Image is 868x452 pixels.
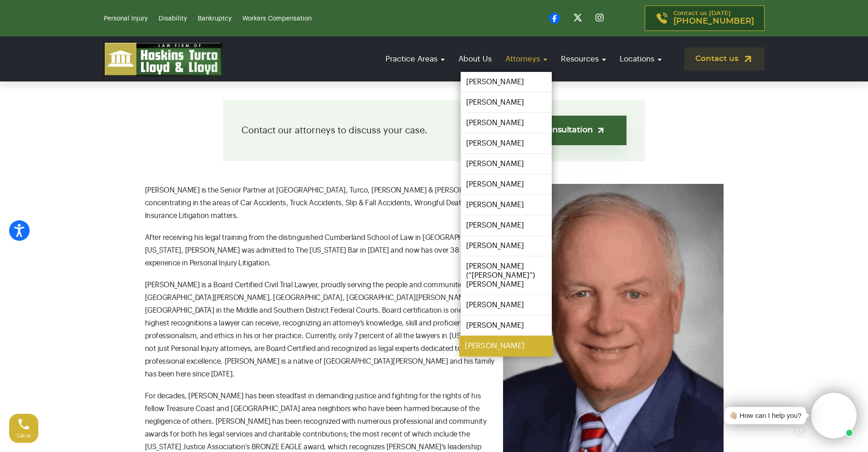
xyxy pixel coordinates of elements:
[673,17,754,26] span: [PHONE_NUMBER]
[596,126,606,135] img: arrow-up-right-light.svg
[223,100,645,161] div: Contact our attorneys to discuss your case.
[454,46,496,72] a: About Us
[461,133,552,153] a: [PERSON_NAME]
[159,15,187,22] a: Disability
[461,295,552,315] a: [PERSON_NAME]
[17,433,31,438] span: Call us
[461,174,552,194] a: [PERSON_NAME]
[461,315,552,335] a: [PERSON_NAME]
[242,15,312,22] a: Workers Compensation
[645,5,765,31] a: Contact us [DATE][PHONE_NUMBER]
[556,46,611,72] a: Resources
[145,279,724,381] p: [PERSON_NAME] is a Board Certified Civil Trial Lawyer, proudly serving the people and communities...
[459,336,553,356] a: [PERSON_NAME]
[461,72,552,92] a: [PERSON_NAME]
[461,154,552,174] a: [PERSON_NAME]
[461,195,552,215] a: [PERSON_NAME]
[684,47,765,71] a: Contact us
[673,10,754,26] p: Contact us [DATE]
[381,46,449,72] a: Practice Areas
[198,15,231,22] a: Bankruptcy
[480,116,627,145] a: Get a free consultation
[104,15,148,22] a: Personal Injury
[501,46,552,72] a: Attorneys
[145,231,724,269] p: After receiving his legal training from the distinguished Cumberland School of Law in [GEOGRAPHIC...
[461,92,552,112] a: [PERSON_NAME]
[729,411,801,421] div: 👋🏼 How can I help you?
[615,46,666,72] a: Locations
[104,42,222,76] img: logo
[461,236,552,256] a: [PERSON_NAME]
[790,422,809,442] a: Open chat
[461,113,552,133] a: [PERSON_NAME]
[461,215,552,235] a: [PERSON_NAME]
[461,256,552,295] a: [PERSON_NAME] (“[PERSON_NAME]”) [PERSON_NAME]
[145,184,724,222] p: [PERSON_NAME] is the Senior Partner at [GEOGRAPHIC_DATA], Turco, [PERSON_NAME] & [PERSON_NAME], c...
